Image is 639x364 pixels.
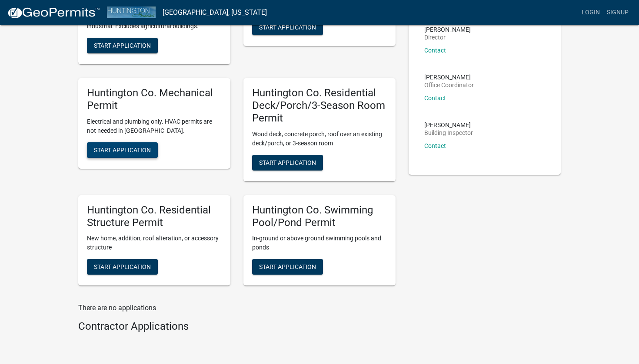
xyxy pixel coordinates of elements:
[94,42,151,49] span: Start Application
[424,74,474,80] p: [PERSON_NAME]
[94,263,151,270] span: Start Application
[78,320,396,333] h4: Contractor Applications
[252,259,323,275] button: Start Application
[252,130,387,148] p: Wood deck, concrete porch, roof over an existing deck/porch, or 3-season room
[424,122,473,128] p: [PERSON_NAME]
[578,4,603,21] a: Login
[424,82,474,88] p: Office Coordinator
[78,303,396,313] p: There are no applications
[107,7,156,18] img: Huntington County, Indiana
[424,95,446,102] a: Contact
[252,234,387,252] p: In-ground or above ground swimming pools and ponds
[424,130,473,136] p: Building Inspector
[87,204,222,229] h5: Huntington Co. Residential Structure Permit
[252,20,323,35] button: Start Application
[252,204,387,229] h5: Huntington Co. Swimming Pool/Pond Permit
[87,142,158,158] button: Start Application
[252,155,323,171] button: Start Application
[87,38,158,53] button: Start Application
[87,234,222,252] p: New home, addition, roof alteration, or accessory structure
[87,117,222,135] p: Electrical and plumbing only. HVAC permits are not needed in [GEOGRAPHIC_DATA].
[424,142,446,149] a: Contact
[424,47,446,54] a: Contact
[94,146,151,153] span: Start Application
[163,5,267,20] a: [GEOGRAPHIC_DATA], [US_STATE]
[252,87,387,124] h5: Huntington Co. Residential Deck/Porch/3-Season Room Permit
[259,263,316,270] span: Start Application
[78,320,396,336] wm-workflow-list-section: Contractor Applications
[424,26,471,33] p: [PERSON_NAME]
[603,4,632,21] a: Signup
[424,34,471,40] p: Director
[87,259,158,275] button: Start Application
[259,24,316,31] span: Start Application
[87,87,222,112] h5: Huntington Co. Mechanical Permit
[259,159,316,166] span: Start Application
